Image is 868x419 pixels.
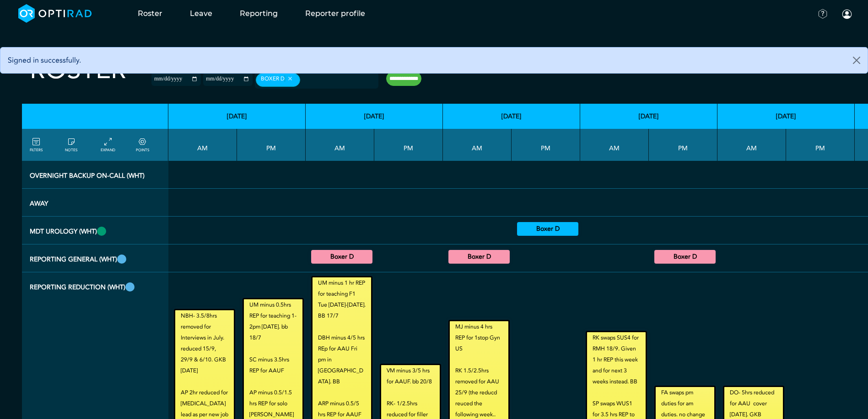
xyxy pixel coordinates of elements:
button: Close [846,48,868,73]
input: null [302,76,348,85]
th: AM [443,129,512,161]
th: PM [374,129,443,161]
th: MDT UROLOGY (WHT) [22,217,168,244]
button: Remove item: '4413a17f-29b3-49f9-b051-c1d5185a5488' [285,75,295,82]
th: Overnight backup on-call (WHT) [22,161,168,189]
a: collapse/expand expected points [136,137,149,153]
th: AM [580,129,649,161]
th: Away [22,189,168,217]
a: collapse/expand entries [101,137,115,153]
summary: Boxer D [313,251,371,262]
th: [DATE] [717,104,855,129]
th: AM [168,129,237,161]
th: PM [237,129,306,161]
div: General CT/MRI Urology/General MRI 13:00 - 16:30 [654,250,716,264]
h2: Roster [30,55,126,85]
th: PM [512,129,580,161]
th: [DATE] [443,104,580,129]
div: General CT/MRI Urology/General MRI 08:00 - 11:30 [311,250,372,264]
th: PM [786,129,855,161]
th: PM [649,129,717,161]
th: AM [306,129,374,161]
th: [DATE] [580,104,717,129]
div: Urology 14:00 - 17:00 [517,222,578,236]
div: Boxer D [256,73,300,87]
th: [DATE] [168,104,306,129]
th: AM [717,129,786,161]
img: brand-opti-rad-logos-blue-and-white-d2f68631ba2948856bd03f2d395fb146ddc8fb01b4b6e9315ea85fa773367... [18,4,92,23]
div: General CT/MRI Urology/General MRI 08:00 - 09:30 [448,250,510,264]
a: FILTERS [30,137,43,153]
th: [DATE] [306,104,443,129]
th: REPORTING GENERAL (WHT) [22,244,168,272]
summary: Boxer D [656,251,714,262]
summary: Boxer D [518,223,577,234]
a: show/hide notes [65,137,77,153]
summary: Boxer D [450,251,508,262]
